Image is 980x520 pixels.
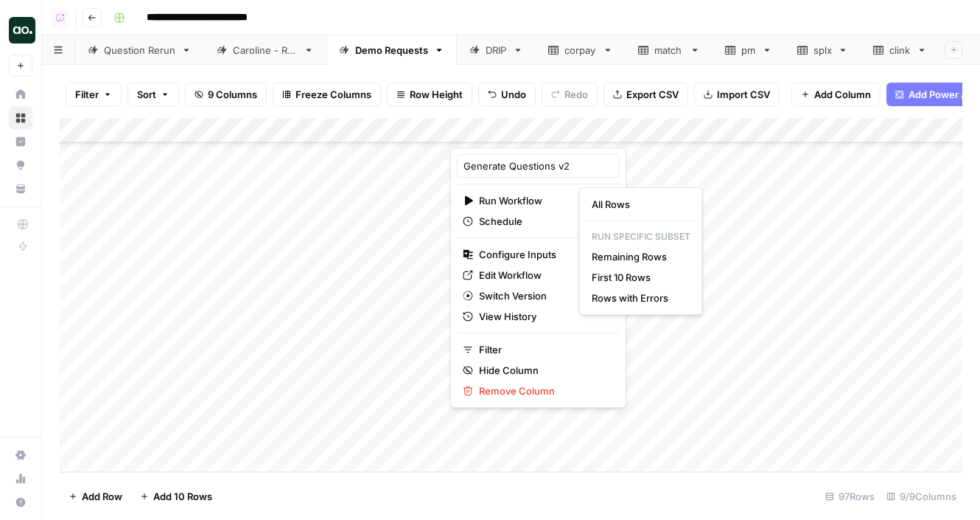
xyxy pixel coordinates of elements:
p: Run Specific Subset [586,227,696,246]
span: All Rows [592,197,685,212]
span: First 10 Rows [592,270,685,285]
span: Run Workflow [479,193,593,208]
span: Rows with Errors [592,291,685,305]
span: Remaining Rows [592,249,685,264]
